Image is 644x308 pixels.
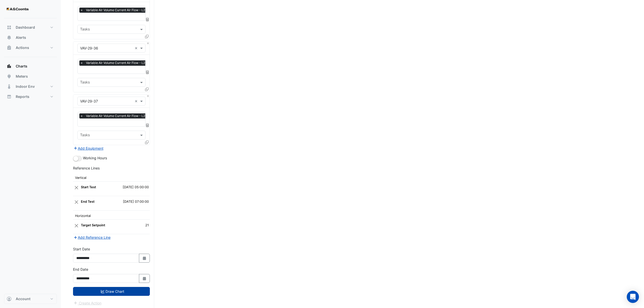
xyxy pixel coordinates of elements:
[16,25,35,30] span: Dashboard
[138,219,150,234] td: 21
[81,200,95,203] strong: End Test
[73,145,104,151] button: Add Equipment
[16,94,29,99] span: Reports
[16,45,29,50] span: Actions
[4,61,57,71] button: Charts
[73,165,100,171] label: Reference Lines
[83,156,107,160] span: Working Hours
[73,211,150,219] th: Horizontal
[79,113,84,118] span: ×
[4,32,57,43] button: Alerts
[85,8,166,13] span: Variable Air Volume Current Air Flow - L29, VAV-29-35
[81,223,105,227] strong: Target Setpoint
[80,182,106,196] td: Start Test
[142,256,147,260] fa-icon: Select Date
[146,42,150,45] button: Close
[74,221,79,230] button: Close
[7,45,12,50] app-icon: Actions
[145,123,150,127] span: Choose Function
[145,34,149,39] span: Clone Favourites and Tasks from this Equipment to other Equipment
[7,64,12,69] app-icon: Charts
[7,74,12,79] app-icon: Meters
[106,182,150,196] td: [DATE] 05:00:00
[81,185,96,189] strong: Start Test
[74,197,79,207] button: Close
[145,140,149,144] span: Clone Favourites and Tasks from this Equipment to other Equipment
[7,35,12,40] app-icon: Alerts
[73,300,102,305] app-escalated-ticket-create-button: Please draw the charts first
[4,71,57,81] button: Meters
[73,246,90,252] label: Start Date
[7,94,12,99] app-icon: Reports
[4,43,57,53] button: Actions
[85,60,166,65] span: Variable Air Volume Current Air Flow - L29, VAV-29-36
[16,84,35,89] span: Indoor Env
[73,267,88,272] label: End Date
[106,196,150,211] td: [DATE] 07:00:00
[145,87,149,92] span: Clone Favourites and Tasks from this Equipment to other Equipment
[135,98,139,104] span: Clear
[4,81,57,92] button: Indoor Env
[80,196,106,211] td: End Test
[79,8,84,13] span: ×
[79,79,90,86] div: Tasks
[4,294,57,304] button: Account
[6,4,29,14] img: Company Logo
[145,17,150,22] span: Choose Function
[73,287,150,296] button: Draw Chart
[4,22,57,32] button: Dashboard
[79,26,90,33] div: Tasks
[79,60,84,65] span: ×
[73,173,150,182] th: Vertical
[73,234,111,240] button: Add Reference Line
[85,113,166,118] span: Variable Air Volume Current Air Flow - L29, VAV-29-37
[16,64,27,69] span: Charts
[4,92,57,102] button: Reports
[7,84,12,89] app-icon: Indoor Env
[627,291,639,303] div: Open Intercom Messenger
[135,45,139,51] span: Clear
[145,70,150,75] span: Choose Function
[74,183,79,192] button: Close
[7,25,12,30] app-icon: Dashboard
[146,95,150,98] button: Close
[79,132,90,139] div: Tasks
[16,74,28,79] span: Meters
[16,296,30,301] span: Account
[142,276,147,281] fa-icon: Select Date
[16,35,26,40] span: Alerts
[80,219,138,234] td: Target Setpoint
